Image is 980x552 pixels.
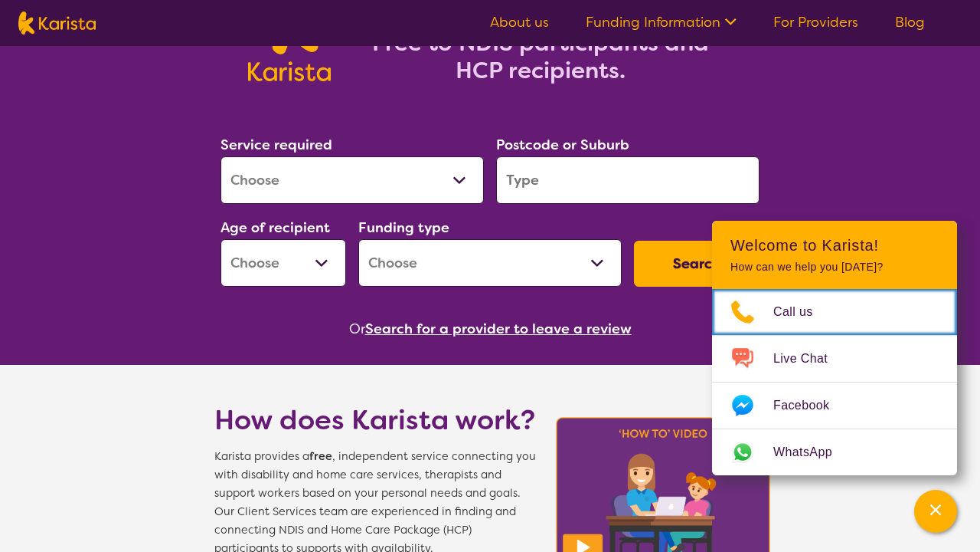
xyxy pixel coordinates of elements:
[773,394,848,417] span: Facebook
[18,11,96,34] img: Karista logo
[220,136,332,154] label: Service required
[712,221,957,475] div: Channel Menu
[773,441,851,464] span: WhatsApp
[309,449,332,464] b: free
[712,289,957,475] ul: Choose channel
[773,347,846,370] span: Live Chat
[634,241,759,287] button: Search
[349,29,732,84] h2: Free to NDIS participants and HCP recipients.
[214,402,536,439] h1: How does Karista work?
[730,261,939,274] p: How can we help you [DATE]?
[358,219,449,237] label: Funding type
[773,301,831,324] span: Call us
[490,13,549,31] a: About us
[496,136,629,154] label: Postcode or Suburb
[365,317,632,340] button: Search for a provider to leave a review
[895,13,925,31] a: Blog
[773,13,858,31] a: For Providers
[914,490,957,533] button: Channel Menu
[349,317,365,340] span: Or
[730,236,939,255] h2: Welcome to Karista!
[496,156,759,204] input: Type
[220,219,330,237] label: Age of recipient
[712,429,957,475] a: Web link opens in a new tab.
[586,13,737,31] a: Funding Information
